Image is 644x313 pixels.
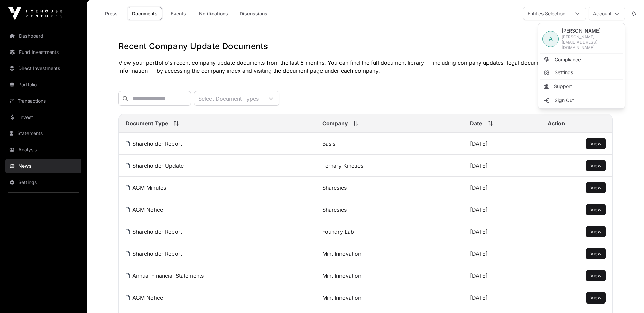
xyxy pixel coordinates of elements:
a: View [590,228,601,235]
p: View your portfolio's recent company update documents from the last 6 months. You can find the fu... [118,59,613,75]
a: AGM Notice [126,294,163,301]
a: Fund Investments [5,45,81,60]
span: View [590,207,601,212]
a: Documents [128,7,162,20]
img: Icehouse Ventures Logo [8,7,62,20]
li: Sign Out [540,94,623,106]
a: View [590,184,601,191]
button: View [586,160,606,171]
span: Settings [555,69,573,76]
a: Settings [5,175,81,190]
a: View [590,294,601,301]
a: Analysis [5,142,81,157]
a: Statements [5,126,81,141]
a: Discussions [235,7,272,20]
span: Support [554,83,572,90]
a: Mint Innovation [322,272,361,279]
a: View [590,162,601,169]
td: [DATE] [463,221,541,243]
span: View [590,273,601,278]
a: AGM Minutes [126,184,166,191]
span: Sign Out [555,97,574,104]
td: [DATE] [463,155,541,177]
a: Direct Investments [5,61,81,76]
span: View [590,185,601,190]
td: [DATE] [463,177,541,199]
button: Account [589,7,625,20]
li: Support [540,80,623,92]
a: Transactions [5,93,81,108]
span: [PERSON_NAME] [562,27,621,34]
a: Settings [540,66,623,79]
a: Compliance [540,54,623,66]
div: Entities Selection [523,7,569,20]
a: Foundry Lab [322,228,354,235]
button: View [586,182,606,193]
a: Mint Innovation [322,294,361,301]
a: Events [165,7,192,20]
a: Shareholder Report [126,140,182,147]
button: View [586,138,606,149]
a: View [590,206,601,213]
a: Shareholder Update [126,162,184,169]
a: Sharesies [322,206,347,213]
a: Dashboard [5,28,81,43]
a: View [590,140,601,147]
a: View [590,272,601,279]
button: View [586,248,606,259]
a: Sharesies [322,184,347,191]
span: View [590,163,601,168]
a: Ternary Kinetics [322,162,363,169]
td: [DATE] [463,287,541,309]
button: View [586,204,606,215]
span: Company [322,119,348,127]
td: [DATE] [463,133,541,155]
a: Notifications [195,7,233,20]
button: View [586,270,606,281]
span: View [590,229,601,234]
td: [DATE] [463,243,541,265]
span: [PERSON_NAME][EMAIL_ADDRESS][DOMAIN_NAME] [562,34,621,50]
button: View [586,226,606,237]
iframe: Chat Widget [610,280,644,313]
td: [DATE] [463,199,541,221]
a: Annual Financial Statements [126,272,204,279]
a: Mint Innovation [322,250,361,257]
a: AGM Notice [126,206,163,213]
h1: Recent Company Update Documents [118,41,613,52]
a: View [590,250,601,257]
div: Select Document Types [194,91,263,105]
a: Portfolio [5,77,81,92]
a: Shareholder Report [126,228,182,235]
span: Date [470,119,482,127]
a: News [5,159,81,173]
a: Shareholder Report [126,250,182,257]
button: View [586,292,606,304]
span: Compliance [555,56,581,63]
span: A [549,34,553,44]
a: Press [98,7,125,20]
span: View [590,251,601,256]
span: Document Type [126,119,168,127]
a: Basis [322,140,335,147]
td: [DATE] [463,265,541,287]
a: Invest [5,110,81,125]
span: Action [548,119,565,127]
